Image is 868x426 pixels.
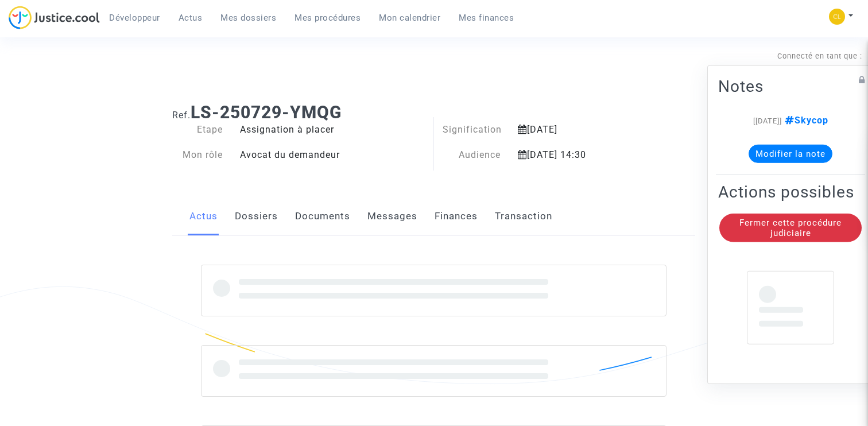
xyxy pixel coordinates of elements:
a: Mon calendrier [370,9,449,26]
div: [DATE] [509,123,659,137]
span: Mes dossiers [220,13,276,23]
div: Audience [434,148,509,162]
img: f0b917ab549025eb3af43f3c4438ad5d [829,9,845,25]
a: Messages [367,197,417,235]
span: Connecté en tant que : [777,52,862,60]
span: Mes finances [459,13,514,23]
span: Actus [179,13,203,23]
h2: Notes [718,76,863,96]
a: Actus [189,197,218,235]
div: Signification [434,123,509,137]
a: Mes finances [449,9,523,26]
a: Documents [295,197,350,235]
span: [[DATE]] [753,117,782,125]
img: jc-logo.svg [9,6,100,29]
div: [DATE] 14:30 [509,148,659,162]
h2: Actions possibles [718,182,863,202]
span: Ref. [172,110,191,121]
button: Modifier la note [749,145,832,163]
span: Mes procédures [294,13,361,23]
span: Skycop [782,115,828,126]
div: Mon rôle [164,148,231,162]
a: Transaction [495,197,552,235]
span: Mon calendrier [379,13,440,23]
span: Développeur [109,13,160,23]
div: Etape [164,123,231,137]
div: Assignation à placer [231,123,434,137]
a: Finances [435,197,478,235]
a: Dossiers [235,197,278,235]
a: Mes dossiers [211,9,285,26]
a: Développeur [100,9,169,26]
a: Actus [169,9,212,26]
span: Fermer cette procédure judiciaire [739,218,842,238]
div: Avocat du demandeur [231,148,434,162]
b: LS-250729-YMQG [191,102,342,122]
a: Mes procédures [285,9,370,26]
